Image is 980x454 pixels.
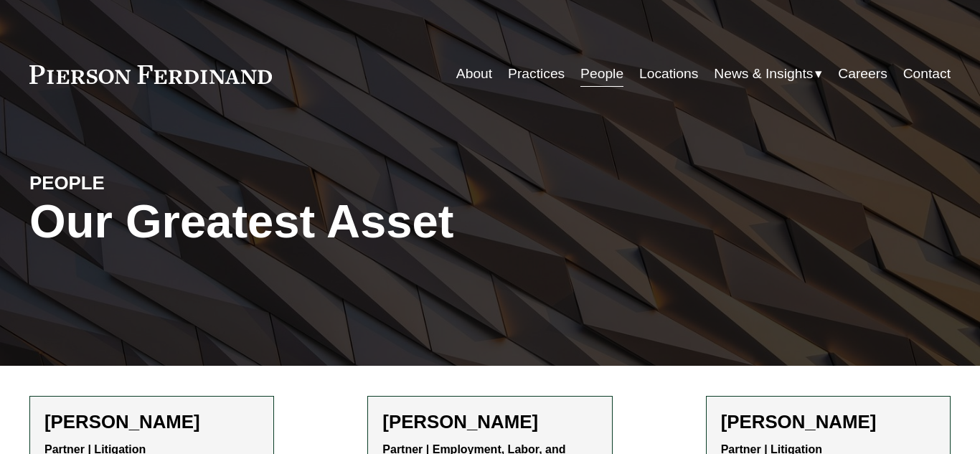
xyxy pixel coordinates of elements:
[382,411,597,433] h2: [PERSON_NAME]
[44,411,259,433] h2: [PERSON_NAME]
[29,171,260,195] h4: PEOPLE
[903,60,951,88] a: Contact
[580,60,623,88] a: People
[714,62,813,87] span: News & Insights
[508,60,565,88] a: Practices
[29,195,644,249] h1: Our Greatest Asset
[639,60,698,88] a: Locations
[714,60,822,88] a: folder dropdown
[456,60,492,88] a: About
[838,60,887,88] a: Careers
[721,411,936,433] h2: [PERSON_NAME]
